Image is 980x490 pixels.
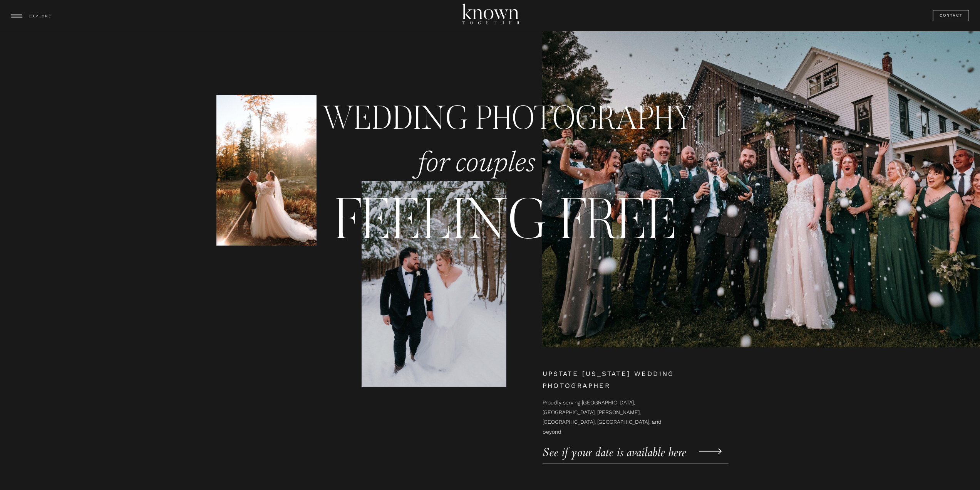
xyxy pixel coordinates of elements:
h3: EXPLORE [29,13,53,20]
h2: WEDDING PHOTOGRAPHY [322,98,702,140]
h1: Upstate [US_STATE] Wedding Photographer [543,368,710,391]
h2: for couples [417,147,538,185]
h3: FEELING FREE [290,185,723,240]
a: See if your date is available here [543,442,703,454]
h2: Proudly serving [GEOGRAPHIC_DATA], [GEOGRAPHIC_DATA], [PERSON_NAME], [GEOGRAPHIC_DATA], [GEOGRAPH... [543,398,663,419]
a: Contact [940,12,963,19]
